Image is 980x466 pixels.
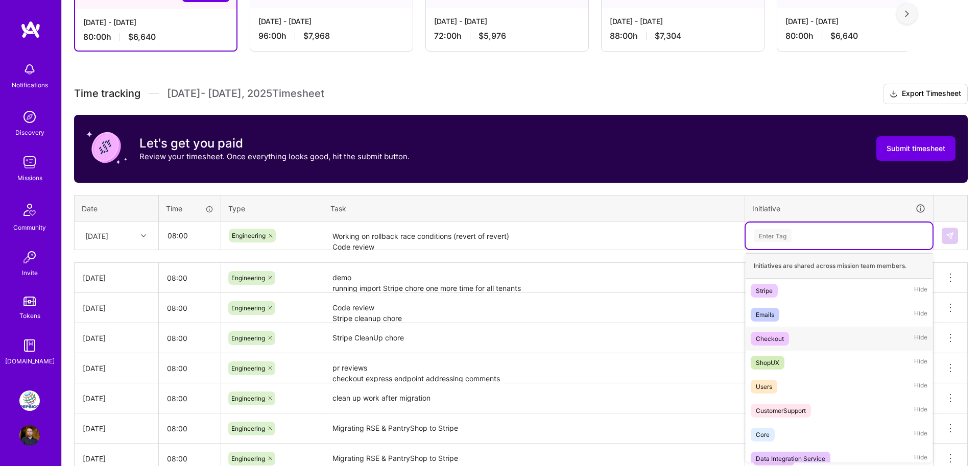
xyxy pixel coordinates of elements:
th: Type [221,195,323,222]
div: [DATE] - [DATE] [83,17,228,28]
img: bell [19,59,40,80]
textarea: Code review Stripe cleanup chore [324,294,744,322]
input: HH:MM [159,264,221,291]
span: Hide [914,452,927,465]
div: 80:00 h [785,31,931,41]
button: Export Timesheet [883,84,968,104]
img: Invite [19,247,40,267]
img: guide book [19,335,40,356]
div: ShopUX [756,357,779,368]
i: icon Chevron [141,233,146,238]
span: Hide [914,284,927,298]
div: 96:00 h [258,31,404,41]
div: [DATE] - [DATE] [785,16,931,27]
div: [DOMAIN_NAME] [5,356,55,366]
div: 80:00 h [83,32,228,42]
div: 72:00 h [434,31,580,41]
div: [DATE] - [DATE] [434,16,580,27]
div: Enter Tag [754,228,792,243]
div: 88:00 h [610,31,756,41]
textarea: clean up work after migration [324,384,744,412]
div: [DATE] [83,423,150,434]
div: [DATE] - [DATE] [258,16,404,27]
span: Submit timesheet [887,143,945,154]
span: Engineering [231,455,265,462]
input: HH:MM [159,295,221,322]
span: Hide [914,332,927,346]
div: [DATE] [83,303,150,313]
span: Hide [914,308,927,322]
input: HH:MM [159,325,221,352]
img: Community [17,198,42,222]
img: right [905,10,909,17]
div: Notifications [12,80,48,90]
span: Engineering [231,334,265,342]
div: Discovery [15,127,44,138]
div: Initiatives are shared across mission team members. [746,253,933,279]
img: coin [86,127,127,168]
th: Date [75,195,159,222]
img: discovery [19,107,40,127]
img: PepsiCo: SodaStream Intl. 2024 AOP [19,390,40,411]
p: Review your timesheet. Once everything looks good, hit the submit button. [139,151,410,162]
div: [DATE] - [DATE] [610,16,756,27]
a: PepsiCo: SodaStream Intl. 2024 AOP [17,390,42,411]
span: $5,976 [479,31,506,41]
div: Stripe [756,285,773,296]
span: $6,640 [128,32,156,42]
span: Hide [914,356,927,370]
a: User Avatar [17,425,42,446]
span: Hide [914,428,927,442]
textarea: demo running import Stripe chore one more time for all tenants small revert back in tests using M... [324,264,744,292]
img: Submit [946,232,954,240]
img: User Avatar [19,425,40,446]
div: [DATE] [83,393,150,404]
span: $7,304 [655,31,681,41]
span: Engineering [231,364,265,372]
span: Engineering [231,274,265,282]
input: HH:MM [159,355,221,382]
textarea: pr reviews checkout express endpoint addressing comments [324,354,744,382]
span: $7,968 [303,31,330,41]
div: Time [166,203,213,214]
span: Hide [914,404,927,418]
div: [DATE] [85,230,108,241]
th: Task [323,195,745,222]
div: Data Integration Service [756,453,825,464]
textarea: Stripe CleanUp chore [324,324,744,352]
img: teamwork [19,152,40,173]
h3: Let's get you paid [139,136,410,151]
textarea: Working on rollback race conditions (revert of revert) Code review Stripe reconciliation and clea... [324,223,744,250]
div: [DATE] [83,363,150,374]
div: Missions [17,173,42,183]
div: Core [756,429,770,440]
textarea: Migrating RSE & PantryShop to Stripe [324,414,744,443]
span: Engineering [232,232,266,239]
img: logo [20,20,41,39]
div: Emails [756,309,774,320]
span: Checkout [756,455,784,462]
span: Engineering [231,304,265,312]
button: Submit timesheet [876,136,955,161]
div: Initiative [752,203,926,214]
input: HH:MM [159,385,221,412]
input: HH:MM [159,415,221,442]
span: Engineering [231,395,265,402]
span: Hide [914,380,927,394]
div: Community [13,222,46,233]
span: [DATE] - [DATE] , 2025 Timesheet [167,87,324,100]
div: Tokens [19,310,40,321]
span: Engineering [231,425,265,432]
div: Users [756,381,772,392]
div: [DATE] [83,273,150,283]
span: Time tracking [74,87,140,100]
input: HH:MM [159,222,220,249]
div: Checkout [756,333,784,344]
img: tokens [23,297,36,306]
span: $6,640 [830,31,858,41]
div: [DATE] [83,333,150,344]
div: [DATE] [83,453,150,464]
div: Invite [22,267,38,278]
div: CustomerSupport [756,405,806,416]
i: icon Download [890,89,898,100]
